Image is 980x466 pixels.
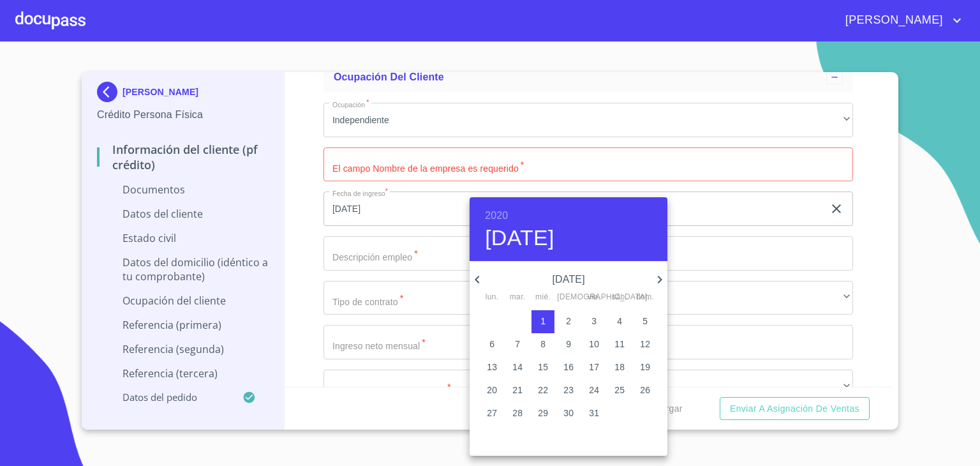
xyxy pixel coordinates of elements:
[583,356,605,379] button: 17
[506,333,529,356] button: 7
[614,338,625,350] p: 11
[608,356,631,379] button: 18
[515,338,520,350] p: 7
[485,225,554,252] button: [DATE]
[487,384,497,396] p: 20
[557,310,580,333] button: 2
[506,402,529,425] button: 28
[512,407,523,419] p: 28
[487,407,497,419] p: 27
[512,384,523,396] p: 21
[480,402,503,425] button: 27
[640,361,650,373] p: 19
[608,333,631,356] button: 11
[634,291,657,304] span: dom.
[634,310,657,333] button: 5
[531,402,554,425] button: 29
[634,356,657,379] button: 19
[614,384,625,396] p: 25
[583,379,605,402] button: 24
[489,338,494,350] p: 6
[608,379,631,402] button: 25
[480,333,503,356] button: 6
[480,379,503,402] button: 20
[566,338,571,350] p: 9
[583,291,605,304] span: vie.
[583,333,605,356] button: 10
[614,361,625,373] p: 18
[566,315,571,327] p: 2
[589,361,599,373] p: 17
[485,207,508,225] button: 2020
[634,333,657,356] button: 12
[540,338,546,350] p: 8
[531,333,554,356] button: 8
[589,338,599,350] p: 10
[487,361,497,373] p: 13
[589,407,599,419] p: 31
[589,384,599,396] p: 24
[642,315,648,327] p: 5
[640,338,650,350] p: 12
[512,361,523,373] p: 14
[557,402,580,425] button: 30
[591,315,597,327] p: 3
[634,379,657,402] button: 26
[538,384,548,396] p: 22
[557,291,580,304] span: [DEMOGRAPHIC_DATA].
[506,291,529,304] span: mar.
[583,310,605,333] button: 3
[563,407,574,419] p: 30
[608,291,631,304] span: sáb.
[617,315,622,327] p: 4
[480,356,503,379] button: 13
[538,407,548,419] p: 29
[557,333,580,356] button: 9
[583,402,605,425] button: 31
[480,291,503,304] span: lun.
[608,310,631,333] button: 4
[563,384,574,396] p: 23
[531,379,554,402] button: 22
[557,356,580,379] button: 16
[557,379,580,402] button: 23
[563,361,574,373] p: 16
[531,291,554,304] span: mié.
[640,384,650,396] p: 26
[485,272,652,287] p: [DATE]
[506,379,529,402] button: 21
[531,310,554,333] button: 1
[540,315,546,327] p: 1
[531,356,554,379] button: 15
[506,356,529,379] button: 14
[538,361,548,373] p: 15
